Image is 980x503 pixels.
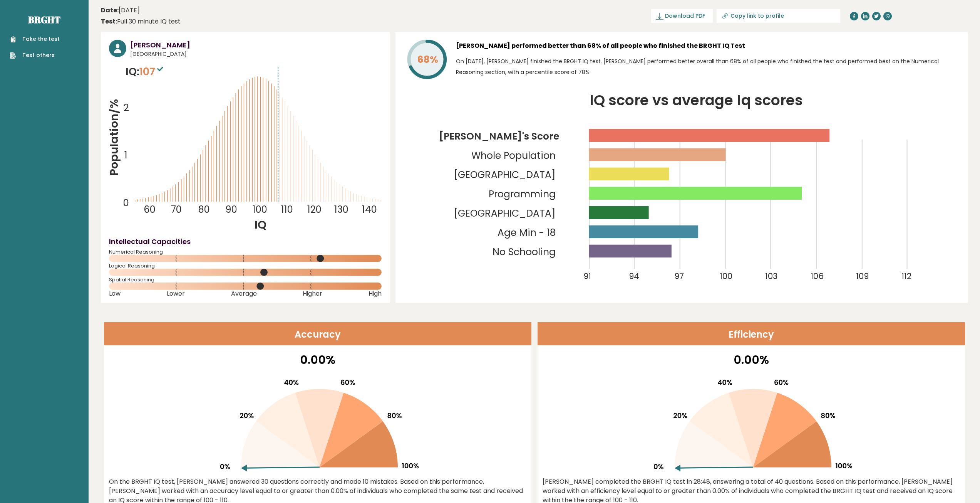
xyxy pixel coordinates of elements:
tspan: 109 [856,271,869,282]
tspan: 2 [124,101,129,114]
span: Numerical Reasoning [109,251,382,254]
tspan: 110 [281,204,293,216]
tspan: 112 [901,271,911,282]
tspan: [PERSON_NAME]'s Score [439,130,560,143]
tspan: 70 [171,204,182,216]
span: Lower [167,292,185,295]
tspan: 106 [811,271,824,282]
a: Take the test [10,35,60,43]
tspan: 60 [144,204,156,216]
header: Efficiency [538,322,965,345]
span: Logical Reasoning [109,264,382,267]
h3: [PERSON_NAME] performed better than 68% of all people who finished the BRGHT IQ Test [456,40,960,52]
tspan: 140 [362,204,377,216]
p: On [DATE], [PERSON_NAME] finished the BRGHT IQ test. [PERSON_NAME] performed better overall than ... [456,56,960,77]
span: Higher [303,292,322,295]
tspan: Whole Population [472,149,556,162]
tspan: 94 [629,271,639,282]
span: Low [109,292,121,295]
tspan: 0 [124,197,129,209]
p: IQ: [126,64,165,79]
p: 0.00% [109,351,526,368]
tspan: Programming [489,187,556,201]
tspan: 130 [334,204,348,216]
tspan: 68% [417,53,438,66]
tspan: IQ score vs average Iq scores [590,90,803,110]
tspan: 1 [124,149,127,161]
h4: Intellectual Capacities [109,236,382,247]
span: Average [231,292,257,295]
tspan: 100 [720,271,732,282]
span: Spatial Reasoning [109,278,382,281]
b: Test: [101,17,117,26]
tspan: IQ [255,217,267,232]
span: Download PDF [665,12,705,20]
h3: [PERSON_NAME] [130,40,382,50]
div: Full 30 minute IQ test [101,17,181,26]
tspan: No Schooling [493,245,556,259]
p: 0.00% [543,351,960,368]
span: [GEOGRAPHIC_DATA] [130,50,382,58]
tspan: 103 [765,271,777,282]
tspan: 120 [308,204,322,216]
a: Download PDF [651,9,713,23]
tspan: 91 [583,271,591,282]
tspan: [GEOGRAPHIC_DATA] [454,207,556,220]
tspan: 90 [225,204,237,216]
span: 107 [139,64,165,79]
tspan: [GEOGRAPHIC_DATA] [454,168,556,182]
tspan: 80 [198,204,210,216]
tspan: 97 [674,271,684,282]
header: Accuracy [104,322,531,345]
b: Date: [101,6,119,15]
tspan: Population/% [106,99,122,176]
a: Test others [10,51,60,59]
a: Brght [28,13,60,26]
time: [DATE] [101,6,140,15]
tspan: Age Min - 18 [498,226,556,239]
tspan: 100 [253,204,267,216]
span: High [369,292,382,295]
